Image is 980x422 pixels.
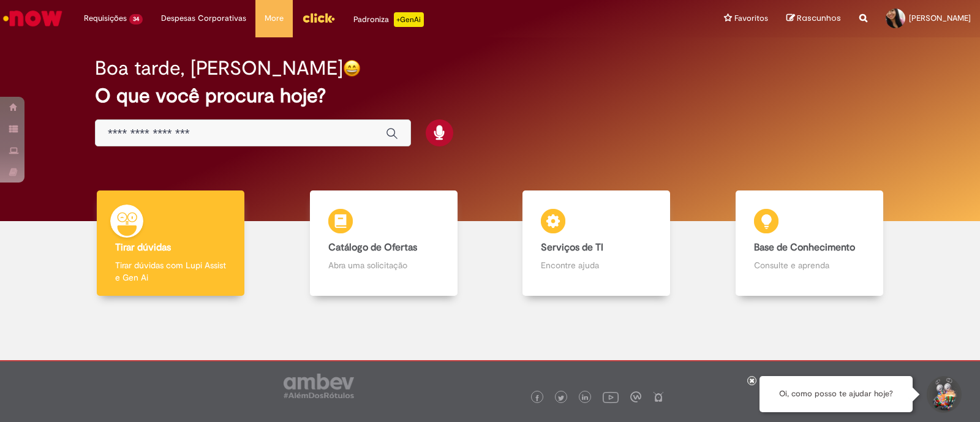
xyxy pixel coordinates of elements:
[541,259,652,271] p: Encontre ajuda
[328,241,417,254] b: Catálogo de Ofertas
[64,190,277,296] a: Tirar dúvidas Tirar dúvidas com Lupi Assist e Gen Ai
[909,13,971,23] span: [PERSON_NAME]
[797,12,841,24] span: Rascunhos
[603,389,619,405] img: logo_footer_youtube.png
[490,190,703,296] a: Serviços de TI Encontre ajuda
[115,259,226,284] p: Tirar dúvidas com Lupi Assist e Gen Ai
[534,395,540,401] img: logo_footer_facebook.png
[754,259,865,271] p: Consulte e aprenda
[630,391,641,402] img: logo_footer_workplace.png
[129,14,143,24] span: 34
[394,12,424,27] p: +GenAi
[95,58,343,79] h2: Boa tarde, [PERSON_NAME]
[558,395,564,401] img: logo_footer_twitter.png
[759,376,913,412] div: Oi, como posso te ajudar hoje?
[653,391,664,402] img: logo_footer_naosei.png
[265,12,284,24] span: More
[734,12,768,24] span: Favoritos
[541,241,603,254] b: Serviços de TI
[328,259,439,271] p: Abra uma solicitação
[343,59,361,77] img: happy-face.png
[786,13,841,24] a: Rascunhos
[1,6,64,31] img: ServiceNow
[582,394,588,402] img: logo_footer_linkedin.png
[95,85,885,107] h2: O que você procura hoje?
[925,376,962,413] button: Iniciar Conversa de Suporte
[353,12,424,27] div: Padroniza
[302,9,335,27] img: click_logo_yellow_360x200.png
[754,241,855,254] b: Base de Conhecimento
[115,241,171,254] b: Tirar dúvidas
[84,12,127,24] span: Requisições
[703,190,916,296] a: Base de Conhecimento Consulte e aprenda
[284,374,354,398] img: logo_footer_ambev_rotulo_gray.png
[277,190,491,296] a: Catálogo de Ofertas Abra uma solicitação
[161,12,246,24] span: Despesas Corporativas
